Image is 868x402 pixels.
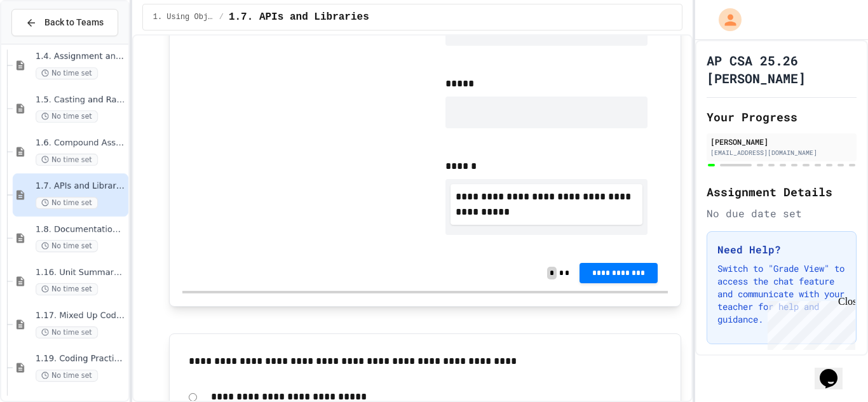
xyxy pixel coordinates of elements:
div: My Account [705,5,745,34]
span: No time set [36,283,98,295]
h2: Assignment Details [707,183,857,201]
h2: Your Progress [707,108,857,126]
iframe: chat widget [763,296,855,350]
span: 1.8. Documentation with Comments and Preconditions [36,224,126,235]
span: 1. Using Objects and Methods [153,12,214,22]
span: No time set [36,197,98,209]
iframe: chat widget [815,351,855,389]
div: No due date set [707,206,857,221]
div: [PERSON_NAME] [710,136,853,147]
span: 1.16. Unit Summary 1a (1.1-1.6) [36,267,126,278]
span: 1.19. Coding Practice 1a (1.1-1.6) [36,354,126,365]
div: [EMAIL_ADDRESS][DOMAIN_NAME] [710,148,853,157]
p: Switch to "Grade View" to access the chat feature and communicate with your teacher for help and ... [717,262,846,326]
div: Chat with us now!Close [5,5,88,81]
span: No time set [36,111,98,123]
button: Back to Teams [11,9,118,36]
span: No time set [36,67,98,79]
span: No time set [36,370,98,382]
span: No time set [36,154,98,166]
h3: Need Help? [717,242,846,257]
span: Back to Teams [44,16,104,29]
span: 1.7. APIs and Libraries [229,10,369,25]
span: 1.4. Assignment and Input [36,51,126,62]
span: No time set [36,326,98,338]
span: No time set [36,240,98,252]
span: 1.5. Casting and Ranges of Values [36,95,126,105]
span: 1.17. Mixed Up Code Practice 1.1-1.6 [36,311,126,321]
span: 1.7. APIs and Libraries [36,181,126,192]
span: 1.6. Compound Assignment Operators [36,138,126,149]
h1: AP CSA 25.26 [PERSON_NAME] [707,51,857,87]
span: / [219,12,224,22]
